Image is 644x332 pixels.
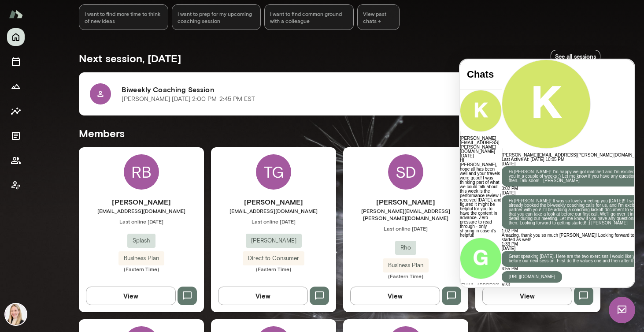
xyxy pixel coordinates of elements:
button: Growth Plan [7,78,25,95]
h4: Chats [7,9,35,21]
h6: [PERSON_NAME] [79,197,204,207]
a: See all sessions [551,50,600,63]
span: Rho [395,243,416,252]
h6: [PERSON_NAME] [211,197,336,207]
span: Last online [DATE] [343,225,468,232]
p: [PERSON_NAME] · [DATE] · 2:00 PM-2:45 PM EST [122,95,255,104]
span: [PERSON_NAME][EMAIL_ADDRESS][PERSON_NAME][DOMAIN_NAME] [343,207,468,221]
span: [EMAIL_ADDRESS][DOMAIN_NAME] [211,207,336,214]
div: I want to find more time to think of new ideas [79,4,168,30]
span: [DATE] [42,187,56,191]
button: View [86,287,176,305]
span: [EMAIL_ADDRESS][DOMAIN_NAME] [79,207,204,214]
p: Hi [PERSON_NAME]! I'm happy we got matched and I'm excited to meet you in a couple of weeks :) Le... [49,110,194,123]
button: Documents [7,127,25,145]
p: Hi [PERSON_NAME]! It was so lovely meeting you [DATE]!! I saw that you already booked the bi-week... [49,139,194,166]
h5: Members [79,126,600,140]
img: Anna Syrkis [5,304,26,325]
p: Great speaking [DATE]. Here are the two exercises I would like you to do before our next session.... [49,195,194,204]
span: I want to prep for my upcoming coaching session [178,10,255,24]
span: Business Plan [383,261,429,270]
button: View [482,287,572,305]
span: I want to find common ground with a colleague [270,10,348,24]
span: 1:33 PM [42,182,58,187]
span: (Eastern Time) [211,265,336,272]
div: SD [388,154,423,190]
button: View [218,287,308,305]
a: Visit [42,223,50,228]
span: 4:55 PM [42,207,58,212]
button: View [350,287,440,305]
button: Home [7,28,25,46]
span: [PERSON_NAME] [246,236,302,245]
img: Mento [9,6,23,22]
h5: Next session, [DATE] [79,51,181,65]
button: Client app [7,176,25,194]
span: 3:02 PM [42,127,58,131]
span: (Eastern Time) [79,265,204,272]
span: Business Plan [118,254,164,263]
span: (Eastern Time) [343,272,468,280]
button: Members [7,152,25,169]
div: I want to find common ground with a colleague [264,4,354,30]
span: 4:55 PM [42,227,58,232]
h6: Biweekly Coaching Session [122,84,500,95]
span: [DATE] [42,102,56,107]
span: Last Active At: [DATE] 10:05 PM [42,97,105,102]
span: Direct to Consumer [243,254,304,263]
span: View past chats -> [357,4,400,30]
div: RB [124,154,159,190]
span: Last online [DATE] [79,218,204,225]
a: [URL][DOMAIN_NAME] [49,215,96,220]
button: Insights [7,102,25,120]
h6: [PERSON_NAME] [343,197,468,207]
span: Splash [127,236,155,245]
span: Last online [DATE] [211,218,336,225]
button: Sessions [7,53,25,71]
span: [DATE] [42,131,56,136]
span: 1:02 PM [42,169,58,174]
h6: [PERSON_NAME][EMAIL_ADDRESS][PERSON_NAME][DOMAIN_NAME] [42,93,201,98]
div: TG [256,154,291,190]
p: Amazing, thank you so much [PERSON_NAME]! Looking forward to getting started as well! [42,174,201,183]
span: I want to find more time to think of new ideas [85,10,163,24]
div: I want to prep for my upcoming coaching session [172,4,261,30]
